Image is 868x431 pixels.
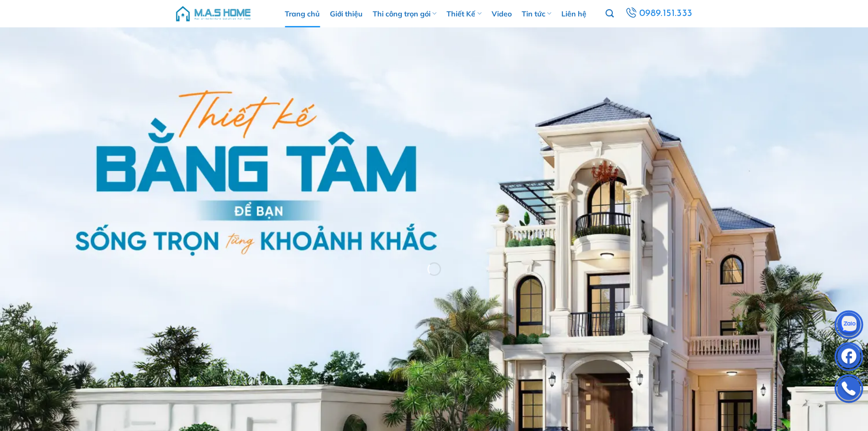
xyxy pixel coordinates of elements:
[835,344,863,372] img: Facebook
[639,6,693,21] span: 0989.151.333
[835,376,863,404] img: Phone
[624,5,693,22] a: 0989.151.333
[606,4,614,23] a: Tìm kiếm
[835,312,863,340] img: Zalo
